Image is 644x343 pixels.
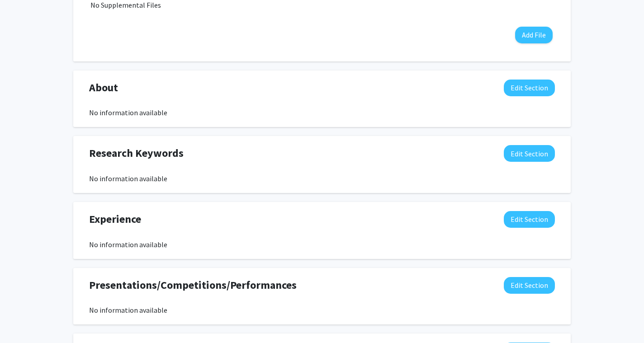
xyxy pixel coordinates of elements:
[515,27,553,43] button: Add File
[504,80,555,96] button: Edit About
[89,80,118,96] span: About
[89,173,555,184] div: No information available
[89,107,555,118] div: No information available
[504,145,555,162] button: Edit Research Keywords
[89,305,555,315] div: No information available
[504,277,555,294] button: Edit Presentations/Competitions/Performances
[504,211,555,228] button: Edit Experience
[89,239,555,250] div: No information available
[89,211,141,227] span: Experience
[89,145,184,161] span: Research Keywords
[89,277,297,293] span: Presentations/Competitions/Performances
[7,302,38,336] iframe: Chat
